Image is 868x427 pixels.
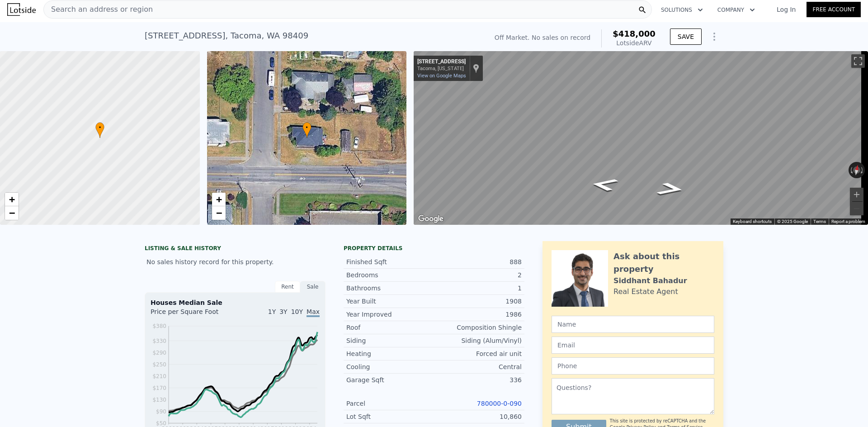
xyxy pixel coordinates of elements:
path: Go West, S 66th St [579,175,630,194]
div: Siding (Alum/Vinyl) [434,336,522,345]
div: Tacoma, [US_STATE] [417,66,466,71]
tspan: $290 [152,350,166,356]
div: Garage Sqft [346,375,434,384]
img: Google [416,213,446,225]
div: No sales history record for this property. [145,254,325,270]
tspan: $50 [156,420,166,427]
div: Year Built [346,297,434,306]
div: Off Market. No sales on record [495,33,590,42]
div: Cooling [346,362,434,371]
span: + [9,194,15,205]
tspan: $210 [152,373,166,380]
span: 3Y [279,308,287,315]
img: Lotside [7,3,36,16]
button: Toggle fullscreen view [851,54,865,68]
div: Street View [414,51,868,225]
button: Reset the view [852,161,862,179]
div: Siding [346,336,434,345]
span: Max [307,308,320,317]
a: 780000-0-090 [477,400,522,407]
div: 1986 [434,310,522,319]
span: − [9,207,15,218]
div: Bedrooms [346,270,434,280]
button: Solutions [654,2,710,18]
span: Search an address or region [44,4,153,15]
a: Report a problem [831,219,865,224]
a: Zoom out [5,206,19,220]
div: 888 [434,257,522,266]
div: Lotside ARV [613,38,656,47]
span: $418,000 [613,29,656,38]
input: Phone [552,357,714,375]
tspan: $170 [152,385,166,391]
span: + [216,194,222,205]
span: 1Y [268,308,276,315]
div: Rent [275,281,300,293]
button: Keyboard shortcuts [733,218,772,225]
a: Zoom in [5,193,19,206]
button: Company [710,2,762,18]
div: Parcel [346,399,434,408]
span: © 2025 Google [777,219,808,224]
button: SAVE [670,28,702,45]
div: Houses Median Sale [151,298,320,307]
a: Zoom out [212,206,226,220]
path: Go East, S 66th St [645,179,696,199]
div: 10,860 [434,412,522,421]
input: Email [552,337,714,354]
div: Lot Sqft [346,412,434,421]
div: Central [434,362,522,371]
div: Price per Square Foot [151,307,235,322]
div: Map [414,51,868,225]
div: [STREET_ADDRESS] , Tacoma , WA 98409 [145,29,308,42]
a: Show location on map [473,63,479,73]
div: Roof [346,323,434,332]
tspan: $90 [156,408,166,415]
a: Log In [766,5,807,14]
button: Zoom out [850,202,863,215]
div: Ask about this property [613,250,714,275]
button: Rotate clockwise [860,162,865,178]
span: • [95,123,104,132]
div: 336 [434,375,522,384]
div: Year Improved [346,310,434,319]
div: 1908 [434,297,522,306]
button: Show Options [705,28,723,46]
div: Real Estate Agent [613,286,678,297]
a: Open this area in Google Maps (opens a new window) [416,213,446,225]
button: Rotate counterclockwise [849,162,854,178]
div: Siddhant Bahadur [613,275,687,286]
tspan: $130 [152,397,166,403]
input: Name [552,316,714,333]
div: • [95,122,104,138]
div: Property details [344,245,524,252]
div: Forced air unit [434,349,522,358]
tspan: $330 [152,338,166,344]
div: LISTING & SALE HISTORY [145,245,325,254]
span: 10Y [291,308,303,315]
div: Bathrooms [346,284,434,293]
span: − [216,207,222,218]
button: Zoom in [850,188,863,201]
div: [STREET_ADDRESS] [417,58,466,66]
div: 1 [434,284,522,293]
tspan: $380 [152,323,166,329]
div: Finished Sqft [346,257,434,266]
span: • [302,123,311,132]
a: Terms (opens in new tab) [813,219,826,224]
div: 2 [434,270,522,280]
div: Sale [300,281,325,293]
div: Heating [346,349,434,358]
a: View on Google Maps [417,73,466,79]
div: Composition Shingle [434,323,522,332]
tspan: $250 [152,361,166,368]
a: Free Account [807,2,861,17]
a: Zoom in [212,193,226,206]
div: • [302,122,311,138]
